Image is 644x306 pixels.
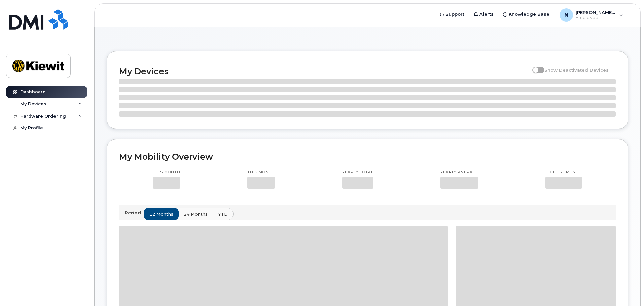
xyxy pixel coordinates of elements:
input: Show Deactivated Devices [532,63,538,69]
h2: My Mobility Overview [119,151,616,162]
p: This month [153,170,180,175]
span: YTD [218,211,228,217]
p: Yearly total [342,170,373,175]
span: 24 months [184,211,208,217]
h2: My Devices [119,66,529,76]
span: Show Deactivated Devices [544,67,609,73]
p: This month [247,170,275,175]
p: Period [124,210,144,216]
p: Highest month [545,170,582,175]
p: Yearly average [440,170,478,175]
